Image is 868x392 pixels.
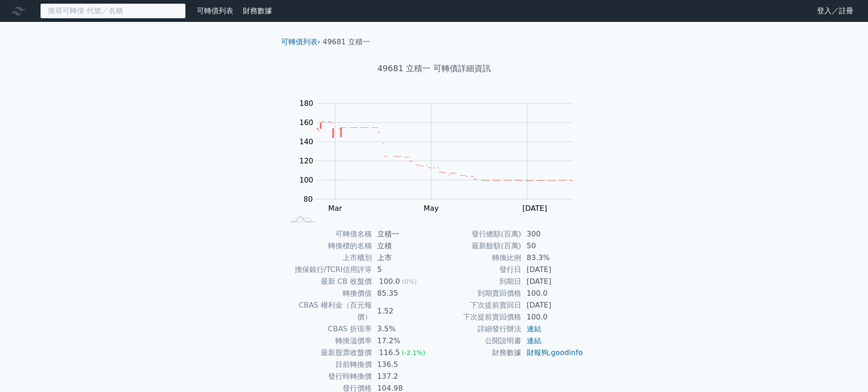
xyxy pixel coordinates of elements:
[377,347,402,359] div: 116.5
[372,299,434,323] td: 1.52
[285,264,372,276] td: 擔保銀行/TCRI信用評等
[810,4,861,18] a: 登入／註冊
[523,204,547,213] tspan: [DATE]
[285,287,372,299] td: 轉換價值
[434,299,521,311] td: 下次提前賣回日
[285,359,372,371] td: 目前轉換價
[434,252,521,264] td: 轉換比例
[372,335,434,347] td: 17.2%
[281,37,318,46] a: 可轉債列表
[299,137,313,146] tspan: 140
[285,371,372,382] td: 發行時轉換價
[372,228,434,240] td: 立積一
[299,157,313,165] tspan: 120
[434,323,521,335] td: 詳細發行辦法
[434,311,521,323] td: 下次提前賣回價格
[323,37,370,47] li: 49681 立積一
[243,6,272,15] a: 財務數據
[434,347,521,359] td: 財務數據
[551,348,583,357] a: goodinfo
[285,252,372,264] td: 上市櫃別
[527,324,541,333] a: 連結
[285,335,372,347] td: 轉換溢價率
[372,240,434,252] td: 立積
[434,276,521,287] td: 到期日
[299,118,313,127] tspan: 160
[434,287,521,299] td: 到期賣回價格
[521,264,584,276] td: [DATE]
[521,347,584,359] td: ,
[377,276,402,287] div: 100.0
[521,228,584,240] td: 300
[521,240,584,252] td: 50
[197,6,233,15] a: 可轉債列表
[527,348,549,357] a: 財報狗
[372,359,434,371] td: 136.5
[434,240,521,252] td: 最新餘額(百萬)
[521,276,584,287] td: [DATE]
[521,311,584,323] td: 100.0
[303,195,313,204] tspan: 80
[372,287,434,299] td: 85.35
[285,347,372,359] td: 最新股票收盤價
[372,252,434,264] td: 上市
[299,99,313,108] tspan: 180
[281,37,320,47] li: ›
[285,240,372,252] td: 轉換標的名稱
[285,228,372,240] td: 可轉債名稱
[372,371,434,382] td: 137.2
[295,99,586,231] g: Chart
[299,176,313,184] tspan: 100
[521,252,584,264] td: 83.3%
[40,3,186,19] input: 搜尋可轉債 代號／名稱
[424,204,439,213] tspan: May
[521,287,584,299] td: 100.0
[274,62,595,75] h1: 49681 立積一 可轉債詳細資訊
[372,323,434,335] td: 3.5%
[402,278,417,285] span: (0%)
[372,264,434,276] td: 5
[521,299,584,311] td: [DATE]
[328,204,342,213] tspan: Mar
[434,335,521,347] td: 公開說明書
[402,349,426,356] span: (-2.1%)
[285,323,372,335] td: CBAS 折現率
[527,336,541,345] a: 連結
[434,228,521,240] td: 發行總額(百萬)
[285,299,372,323] td: CBAS 權利金（百元報價）
[434,264,521,276] td: 發行日
[285,276,372,287] td: 最新 CB 收盤價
